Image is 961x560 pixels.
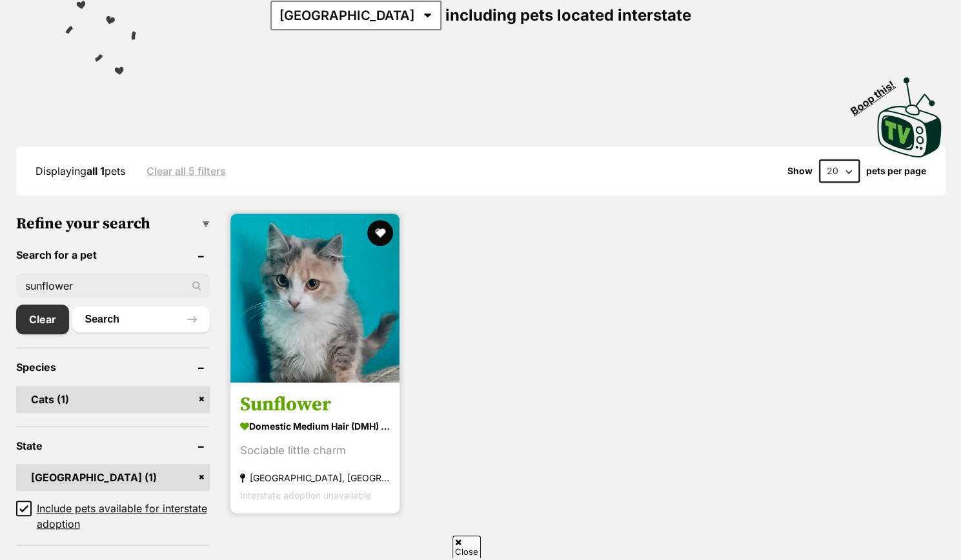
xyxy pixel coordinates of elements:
span: Close [452,535,481,558]
a: Clear [16,305,69,334]
img: Sunflower - Domestic Medium Hair (DMH) Cat [230,214,400,383]
a: [GEOGRAPHIC_DATA] (1) [16,464,210,491]
a: Sunflower Domestic Medium Hair (DMH) Cat Sociable little charm [GEOGRAPHIC_DATA], [GEOGRAPHIC_DAT... [230,383,400,514]
strong: all 1 [86,165,105,177]
img: PetRescue TV logo [877,77,942,157]
button: Search [72,306,210,332]
h3: Sunflower [240,392,390,417]
span: Displaying pets [35,165,125,177]
input: Toby [16,274,210,298]
header: State [16,440,210,452]
span: Boop this! [848,70,907,117]
span: Interstate adoption unavailable [240,490,371,501]
h3: Refine your search [16,215,210,233]
a: Clear all 5 filters [147,165,226,177]
strong: [GEOGRAPHIC_DATA], [GEOGRAPHIC_DATA] [240,469,390,486]
header: Search for a pet [16,249,210,261]
div: Sociable little charm [240,442,390,459]
span: including pets located interstate [445,6,691,25]
a: Boop this! [877,66,942,160]
button: favourite [367,220,393,246]
span: Include pets available for interstate adoption [37,501,210,532]
header: Species [16,361,210,373]
strong: Domestic Medium Hair (DMH) Cat [240,417,390,435]
a: Include pets available for interstate adoption [16,501,210,532]
a: Cats (1) [16,386,210,413]
span: Show [787,166,813,176]
label: pets per page [866,166,926,176]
